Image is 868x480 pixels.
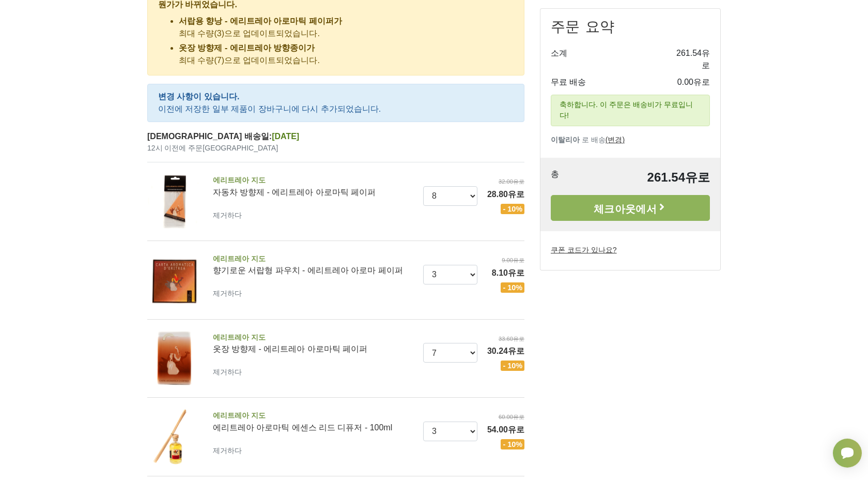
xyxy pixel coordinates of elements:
img: 향기로운 서랍형 파우치 - 에리트레아 아로마 페이퍼 [144,249,205,311]
font: 261.54유로 [647,170,710,184]
a: 체크아웃에서 [551,195,710,221]
font: 제거하다 [213,368,242,376]
a: 제거하다 [213,208,246,221]
font: 에리트레아 지도 [213,254,266,263]
font: 261.54유로 [676,49,710,70]
font: 33.60유로 [499,335,524,341]
font: 쿠폰 코드가 있나요? [551,246,617,254]
font: 옷장 방향제 - 에리트레아 아로마틱 페이퍼 [213,344,368,353]
img: 옷장 방향제 - 에리트레아 아로마틱 페이퍼 [144,328,205,389]
font: - 10% [503,440,522,448]
font: 9.00유로 [502,257,524,263]
font: [DATE] [272,132,299,141]
font: 에리트레아 아로마틱 에센스 리드 디퓨저 - 100ml [213,423,393,432]
font: 소계 [551,49,567,57]
font: 제거하다 [213,289,242,297]
font: 32.00유로 [499,178,524,185]
img: 자동차 방향제 - 에리트레아 아로마틱 페이퍼 [144,171,205,232]
a: 제거하다 [213,444,246,457]
font: 28.80유로 [487,190,524,199]
font: 0.00유로 [677,78,710,86]
font: 향기로운 서랍형 파우치 - 에리트레아 아로마 페이퍼 [213,266,403,275]
font: - 10% [503,362,522,370]
font: 제거하다 [213,211,242,219]
font: 에리트레아 지도 [213,333,266,341]
font: 주문 요약 [551,16,614,39]
font: 54.00유로 [487,425,524,434]
font: 로 배송 [582,136,606,144]
font: 체크아웃에서 [594,203,657,214]
a: 에리트레아 지도자동차 방향제 - 에리트레아 아로마틱 페이퍼 [213,175,415,197]
font: 옷장 방향제 - 에리트레아 방향종이가 [179,43,315,52]
a: (변경) [606,136,625,144]
font: 축하합니다. 이 주문은 배송비가 무료입니다! [560,100,693,120]
font: 이탈리아 [551,136,580,144]
font: 최대 수량(7)으로 업데이트되었습니다. [179,56,320,65]
font: 자동차 방향제 - 에리트레아 아로마틱 페이퍼 [213,188,376,197]
font: 제거하다 [213,446,242,455]
font: 이전에 저장한 일부 제품이 장바구니에 다시 추가되었습니다. [158,104,381,113]
a: 제거하다 [213,287,246,299]
font: 30.24유로 [487,347,524,355]
font: 12시 이전에 주문[GEOGRAPHIC_DATA] [147,144,278,152]
font: 변경 사항이 있습니다. [158,92,239,101]
font: - 10% [503,283,522,292]
a: 에리트레아 지도옷장 방향제 - 에리트레아 아로마틱 페이퍼 [213,332,415,354]
font: - 10% [503,205,522,213]
font: 총 [551,170,559,178]
font: 에리트레아 지도 [213,176,266,184]
font: 무료 배송 [551,78,586,86]
iframe: Smartsupp widget button [833,439,862,468]
label: 쿠폰 코드가 있나요? [551,245,617,256]
font: 8.10유로 [492,268,524,277]
a: 제거하다 [213,365,246,378]
font: 서랍용 향낭 - 에리트레아 아로마틱 페이퍼가 [179,17,342,25]
font: 60.00유로 [499,414,524,420]
img: 에리트레아 아로마틱 에센스 리드 디퓨저 - 100ml [144,406,205,468]
font: 최대 수량(3)으로 업데이트되었습니다. [179,29,320,38]
a: 에리트레아 지도에리트레아 아로마틱 에센스 리드 디퓨저 - 100ml [213,410,415,432]
a: 에리트레아 지도향기로운 서랍형 파우치 - 에리트레아 아로마 페이퍼 [213,253,415,275]
font: 에리트레아 지도 [213,411,266,419]
font: [DEMOGRAPHIC_DATA] 배송일: [147,132,272,141]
